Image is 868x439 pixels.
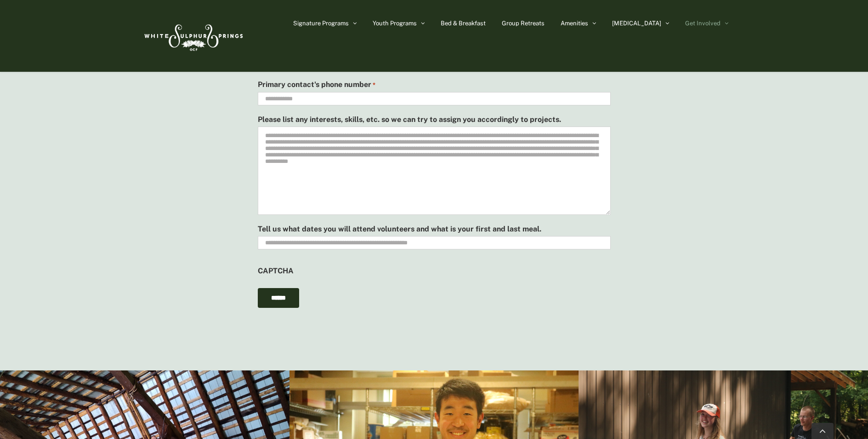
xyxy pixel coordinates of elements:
label: Tell us what dates you will attend volunteers and what is your first and last meal. [258,222,541,236]
label: Please list any interests, skills, etc. so we can try to assign you accordingly to projects. [258,113,561,126]
span: Amenities [561,20,588,26]
span: [MEDICAL_DATA] [612,20,661,26]
span: Get Involved [685,20,720,26]
span: Signature Programs [293,20,349,26]
img: White Sulphur Springs Logo [140,14,246,58]
span: Group Retreats [502,20,545,26]
label: CAPTCHA [258,264,294,277]
span: Youth Programs [373,20,417,26]
label: Primary contact's phone number [258,78,375,92]
span: Bed & Breakfast [441,20,486,26]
